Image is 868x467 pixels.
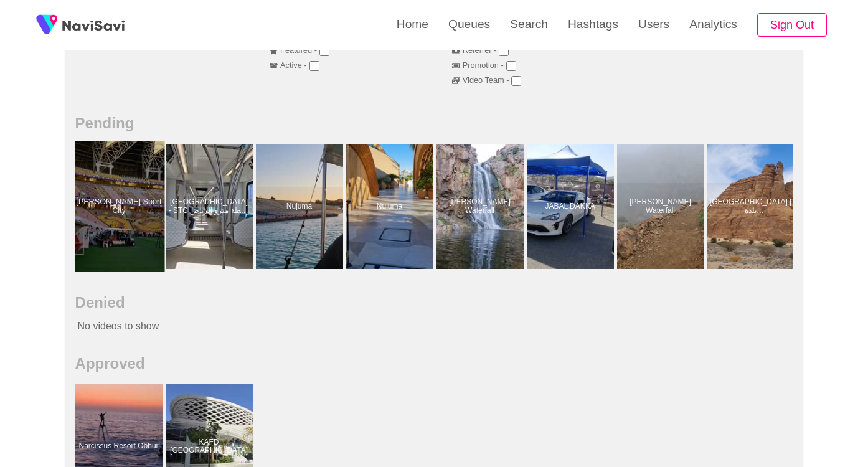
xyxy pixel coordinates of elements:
[707,144,798,269] a: [GEOGRAPHIC_DATA] | بلدة [GEOGRAPHIC_DATA]AlUla Old Town | بلدة العلا القديمة
[31,9,62,40] img: fireSpot
[617,144,707,269] a: [PERSON_NAME] WaterfallAl Hada Waterfall
[166,144,256,269] a: [GEOGRAPHIC_DATA] - STC محطة مترو الرياض - اس تي سي (ازرق)Riyadh Metro Station - STC محطة مترو ال...
[75,115,793,132] h2: Pending
[346,144,436,269] a: NujumaNujuma
[256,144,346,269] a: NujumaNujuma
[270,61,307,70] span: Active -
[452,46,497,55] span: Referrer -
[62,19,125,31] img: fireSpot
[452,76,509,85] span: Video Team -
[270,46,317,55] span: Featured -
[452,61,504,70] span: Promotion -
[75,144,166,269] a: [PERSON_NAME] Sport CityKing Abdullah Sport City
[757,13,827,37] button: Sign Out
[75,311,722,342] p: No videos to show
[436,144,527,269] a: [PERSON_NAME] WaterfallAl Hada Waterfall
[75,294,793,311] h2: Denied
[527,144,617,269] a: JABAL DAKKAJABAL DAKKA
[75,355,793,372] h2: Approved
